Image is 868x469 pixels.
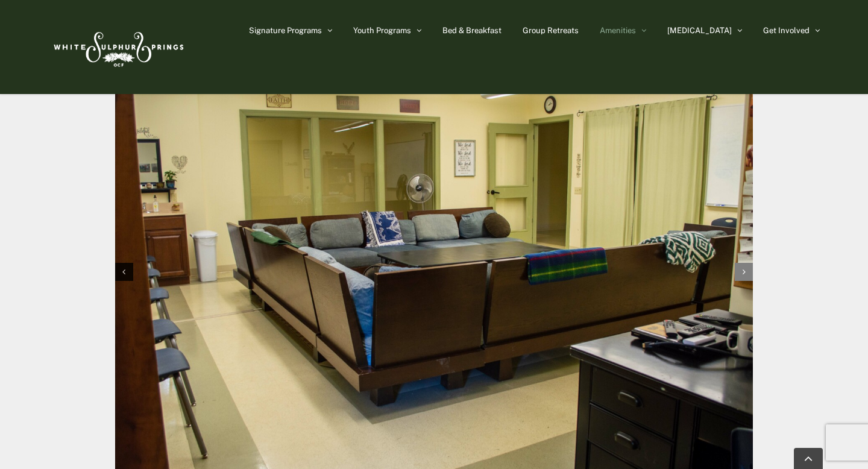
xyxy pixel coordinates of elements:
[763,27,810,34] span: Get Involved
[249,27,322,34] span: Signature Programs
[442,27,502,34] span: Bed & Breakfast
[600,27,636,34] span: Amenities
[48,19,187,75] img: White Sulphur Springs Logo
[353,27,411,34] span: Youth Programs
[667,27,732,34] span: [MEDICAL_DATA]
[735,263,753,281] div: Next slide
[115,263,133,281] div: Previous slide
[523,27,579,34] span: Group Retreats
